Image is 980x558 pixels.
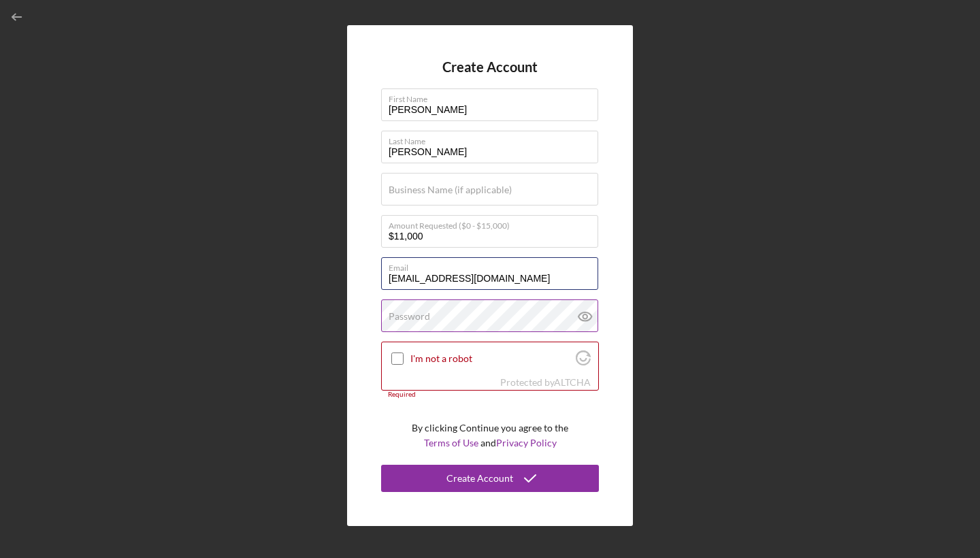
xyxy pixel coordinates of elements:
[442,59,538,75] h4: Create Account
[496,437,557,448] a: Privacy Policy
[389,311,430,322] label: Password
[412,421,568,451] p: By clicking Continue you agree to the and
[389,216,598,231] label: Amount Requested ($0 - $15,000)
[389,258,598,273] label: Email
[554,376,591,388] a: Visit Altcha.org
[500,377,591,388] div: Protected by
[381,391,599,399] div: Required
[446,465,513,492] div: Create Account
[576,356,591,367] a: Visit Altcha.org
[424,437,478,448] a: Terms of Use
[389,131,598,146] label: Last Name
[410,353,572,364] label: I'm not a robot
[389,184,512,195] label: Business Name (if applicable)
[389,89,598,104] label: First Name
[381,465,599,492] button: Create Account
